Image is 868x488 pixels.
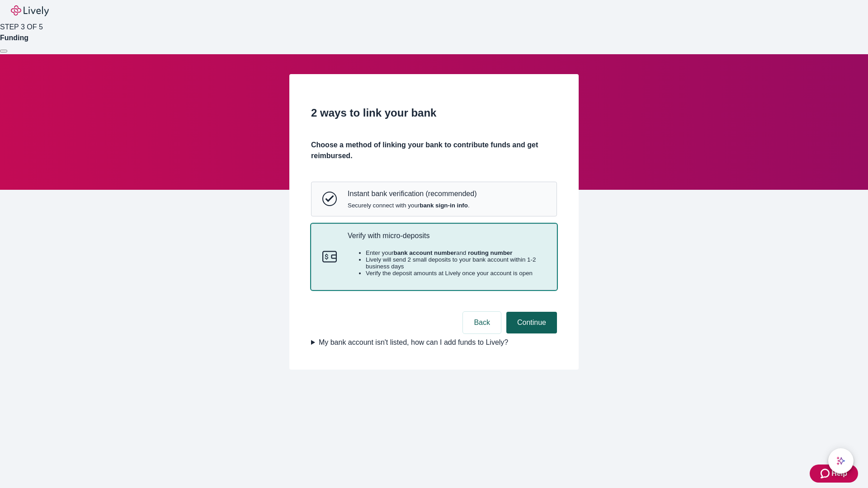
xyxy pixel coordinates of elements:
p: Instant bank verification (recommended) [348,189,476,198]
span: Help [831,468,847,479]
span: Securely connect with your . [348,202,476,209]
button: Continue [506,312,557,333]
h2: 2 ways to link your bank [311,105,557,121]
strong: bank account number [394,249,457,256]
svg: Lively AI Assistant [836,456,845,465]
button: chat [828,448,854,474]
li: Lively will send 2 small deposits to your bank account within 1-2 business days [366,256,546,270]
svg: Instant bank verification [322,192,337,206]
svg: Micro-deposits [322,249,337,264]
h4: Choose a method of linking your bank to contribute funds and get reimbursed. [311,140,557,161]
summary: My bank account isn't listed, how can I add funds to Lively? [311,337,557,348]
svg: Zendesk support icon [821,468,831,479]
button: Zendesk support iconHelp [810,465,858,483]
button: Back [463,312,501,333]
button: Micro-depositsVerify with micro-depositsEnter yourbank account numberand routing numberLively wil... [311,224,557,290]
li: Verify the deposit amounts at Lively once your account is open [366,270,546,277]
strong: routing number [468,249,512,256]
li: Enter your and [366,249,546,256]
img: Lively [11,5,49,16]
strong: bank sign-in info [420,202,468,209]
button: Instant bank verificationInstant bank verification (recommended)Securely connect with yourbank si... [311,182,557,216]
p: Verify with micro-deposits [348,231,546,240]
